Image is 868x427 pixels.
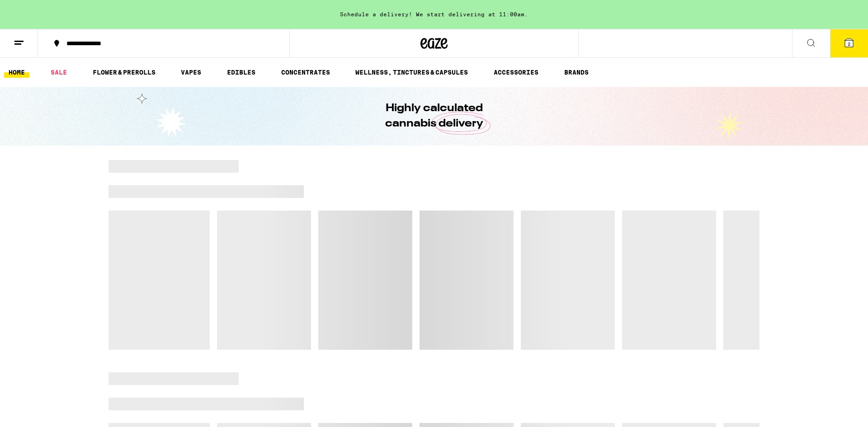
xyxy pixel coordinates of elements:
a: ACCESSORIES [489,67,543,78]
a: CONCENTRATES [277,67,335,78]
a: HOME [4,67,29,78]
a: BRANDS [560,67,593,78]
a: VAPES [176,67,206,78]
a: FLOWER & PREROLLS [88,67,160,78]
a: EDIBLES [222,67,260,78]
button: 2 [830,29,868,57]
a: SALE [46,67,71,78]
h1: Highly calculated cannabis delivery [359,101,509,131]
span: 2 [848,41,850,47]
a: WELLNESS, TINCTURES & CAPSULES [351,67,472,78]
